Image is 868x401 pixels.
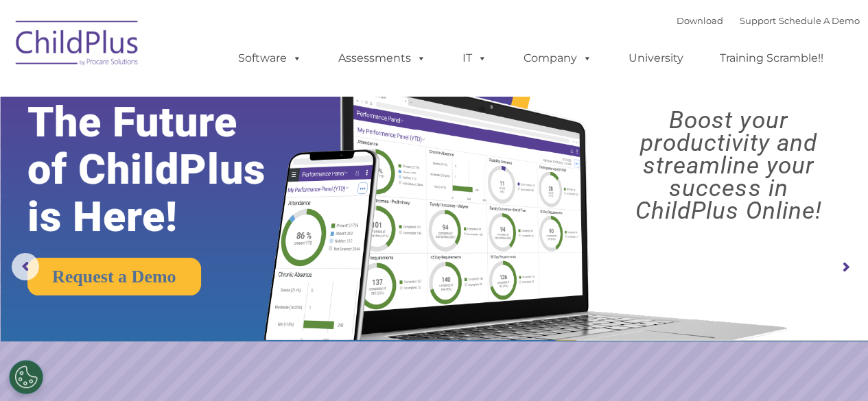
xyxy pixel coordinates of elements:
[325,45,440,72] a: Assessments
[615,45,697,72] a: University
[706,45,837,72] a: Training Scramble!!
[510,45,606,72] a: Company
[27,258,201,295] a: Request a Demo
[740,15,776,26] a: Support
[27,99,305,241] rs-layer: The Future of ChildPlus is Here!
[677,15,723,26] a: Download
[600,109,857,222] rs-layer: Boost your productivity and streamline your success in ChildPlus Online!
[191,147,249,157] span: Phone number
[677,15,860,26] font: |
[449,45,501,72] a: IT
[224,45,316,72] a: Software
[9,11,146,80] img: ChildPlus by Procare Solutions
[779,15,860,26] a: Schedule A Demo
[191,90,233,101] span: Last name
[9,360,43,394] button: Cookies Settings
